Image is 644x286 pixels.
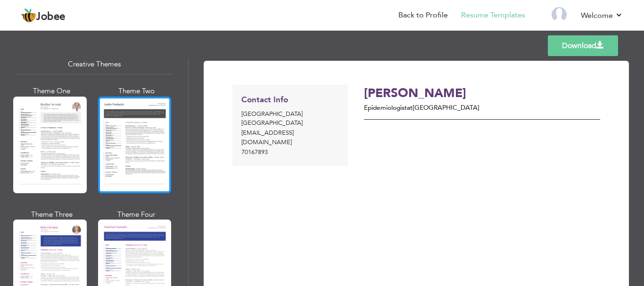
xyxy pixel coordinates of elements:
[241,96,339,105] h3: Contact Info
[241,110,339,128] p: [GEOGRAPHIC_DATA] [GEOGRAPHIC_DATA]
[100,210,173,220] div: Theme Four
[15,210,89,220] div: Theme Three
[21,8,36,23] img: jobee.io
[36,12,66,22] span: Jobee
[364,87,541,101] h3: [PERSON_NAME]
[364,103,541,113] p: Epidemiologist [GEOGRAPHIC_DATA]
[461,10,525,21] a: Resume Templates
[15,54,173,74] div: Creative Themes
[15,86,89,96] div: Theme One
[241,148,339,157] p: 70167893
[548,35,618,56] a: Download
[552,7,567,22] img: Profile Img
[407,103,413,112] span: at
[581,10,623,21] a: Welcome
[21,8,66,23] a: Jobee
[398,10,448,21] a: Back to Profile
[241,129,339,147] p: [EMAIL_ADDRESS][DOMAIN_NAME]
[100,86,173,96] div: Theme Two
